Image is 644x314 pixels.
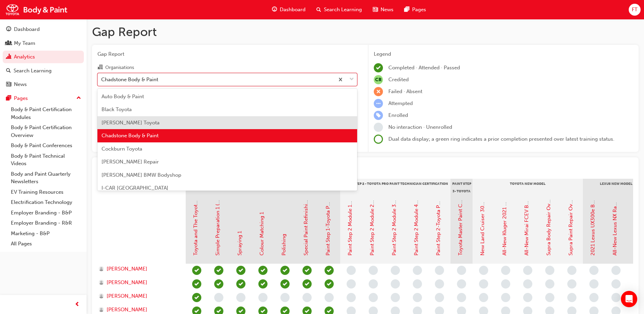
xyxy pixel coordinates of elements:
[479,279,488,289] span: learningRecordVerb_NONE-icon
[325,279,334,289] span: learningRecordVerb_PASS-icon
[8,228,84,239] a: Marketing - B&P
[6,54,11,60] span: chart-icon
[325,156,331,256] a: Paint Step 1-Toyota Paint Technician Exam
[192,266,201,275] span: learningRecordVerb_PASS-icon
[8,140,84,151] a: Body & Paint Conferences
[629,4,641,16] button: FT
[102,133,159,139] span: Chadstone Body & Paint
[347,279,356,289] span: learningRecordVerb_NONE-icon
[107,306,147,314] span: [PERSON_NAME]
[8,208,84,218] a: Employer Branding - B&P
[266,3,311,17] a: guage-iconDashboard
[367,3,399,17] a: news-iconNews
[97,65,103,71] span: organisation-icon
[369,279,378,289] span: learningRecordVerb_NONE-icon
[281,234,287,256] a: Polishing
[413,293,422,302] span: learningRecordVerb_NONE-icon
[435,279,444,289] span: learningRecordVerb_NONE-icon
[8,197,84,208] a: Electrification Technology
[374,111,383,120] span: learningRecordVerb_ENROLL-icon
[391,293,400,302] span: learningRecordVerb_NONE-icon
[214,266,223,275] span: learningRecordVerb_COMPLETE-icon
[479,266,488,275] span: learningRecordVerb_NONE-icon
[8,187,84,197] a: EV Training Resources
[457,293,466,302] span: learningRecordVerb_NONE-icon
[523,266,532,275] span: learningRecordVerb_NONE-icon
[99,265,179,273] a: [PERSON_NAME]
[14,67,52,75] div: Search Learning
[567,279,576,289] span: learningRecordVerb_NONE-icon
[632,6,638,14] span: FT
[621,291,637,307] div: Open Intercom Messenger
[75,300,80,309] span: prev-icon
[311,3,367,17] a: search-iconSearch Learning
[3,2,70,17] a: Trak
[107,279,147,286] span: [PERSON_NAME]
[349,75,354,84] span: down-icon
[99,292,179,300] a: [PERSON_NAME]
[14,81,27,88] div: News
[302,279,312,289] span: learningRecordVerb_PASS-icon
[399,3,431,17] a: pages-iconPages
[373,5,378,14] span: news-icon
[567,293,576,302] span: learningRecordVerb_NONE-icon
[546,188,552,256] a: Supra Body Repair Overview
[102,120,160,126] span: [PERSON_NAME] Toyota
[568,188,574,256] a: Supra Paint Repair Overview
[473,179,583,196] div: Toyota New Model
[92,24,639,39] h1: Gap Report
[523,154,530,256] a: All-New Mirai FCEV Body & Paint Overview
[192,279,201,289] span: learningRecordVerb_PASS-icon
[325,266,334,275] span: learningRecordVerb_PASS-icon
[8,239,84,249] a: All Pages
[457,279,466,289] span: learningRecordVerb_NONE-icon
[388,65,460,71] span: Completed · Attended · Passed
[102,93,144,100] span: Auto Body & Paint
[3,92,84,105] button: Pages
[3,37,84,50] a: My Team
[374,123,383,132] span: learningRecordVerb_NONE-icon
[340,179,450,196] div: Paint Step 2 - Toyota Pro Paint Technician Certification
[303,198,309,256] a: Special Paint Refinishing
[325,293,334,302] span: learningRecordVerb_NONE-icon
[302,293,312,302] span: learningRecordVerb_NONE-icon
[611,279,621,289] span: learningRecordVerb_NONE-icon
[8,151,84,169] a: Body & Paint Technical Videos
[369,293,378,302] span: learningRecordVerb_NONE-icon
[374,99,383,108] span: learningRecordVerb_ATTEMPT-icon
[237,231,243,256] a: Spraying 1
[479,293,488,302] span: learningRecordVerb_NONE-icon
[76,94,81,103] span: up-icon
[302,266,312,275] span: learningRecordVerb_PASS-icon
[457,160,463,256] a: Toyota Master Paint Certification Course
[14,94,28,102] div: Pages
[8,122,84,140] a: Body & Paint Certification Overview
[192,175,199,256] a: Toyota and The Toyota Technician
[14,25,40,33] div: Dashboard
[435,266,444,275] span: learningRecordVerb_NONE-icon
[8,104,84,122] a: Body & Paint Certification Modules
[369,266,378,275] span: learningRecordVerb_NONE-icon
[391,279,400,289] span: learningRecordVerb_NONE-icon
[215,168,221,256] a: Simple Preparation 1 (simple surface)
[388,124,452,130] span: No interaction · Unenrolled
[258,279,268,289] span: learningRecordVerb_PASS-icon
[102,172,181,178] span: [PERSON_NAME] BMW Bodyshop
[457,266,466,275] span: learningRecordVerb_NONE-icon
[391,170,397,256] a: Paint Step 2 Module 3-Plastic Repair
[523,279,532,289] span: learningRecordVerb_NONE-icon
[258,266,268,275] span: learningRecordVerb_PASS-icon
[435,293,444,302] span: learningRecordVerb_NONE-icon
[404,5,409,14] span: pages-icon
[236,279,245,289] span: learningRecordVerb_PASS-icon
[236,266,245,275] span: learningRecordVerb_PASS-icon
[501,266,510,275] span: learningRecordVerb_NONE-icon
[391,266,400,275] span: learningRecordVerb_NONE-icon
[374,50,633,58] div: Legend
[611,293,621,302] span: learningRecordVerb_NONE-icon
[3,51,84,63] a: Analytics
[450,179,473,196] div: Paint Step 3- Toyota Master Paint Technician Ceertification
[280,6,306,14] span: Dashboard
[388,136,614,142] span: Dual data display; a green ring indicates a prior completion presented over latest training status.
[374,87,383,96] span: learningRecordVerb_FAIL-icon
